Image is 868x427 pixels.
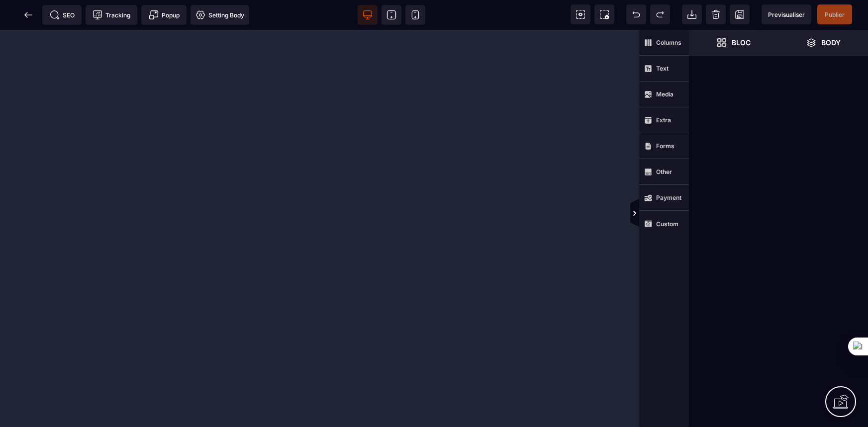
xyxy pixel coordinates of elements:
[656,142,675,150] strong: Forms
[778,30,868,56] span: Open Layer Manager
[825,11,845,18] span: Publier
[93,10,130,20] span: Tracking
[762,4,811,24] span: Preview
[732,39,751,46] strong: Bloc
[689,30,778,56] span: Open Blocks
[656,194,681,201] strong: Payment
[195,10,244,20] span: Setting Body
[571,4,590,24] span: View components
[768,11,805,18] span: Previsualiser
[656,39,681,46] strong: Columns
[656,220,678,228] strong: Custom
[50,10,75,20] span: SEO
[656,168,672,175] strong: Other
[656,116,671,124] strong: Extra
[821,39,841,46] strong: Body
[656,65,669,72] strong: Text
[656,90,674,98] strong: Media
[594,4,614,24] span: Screenshot
[149,10,180,20] span: Popup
